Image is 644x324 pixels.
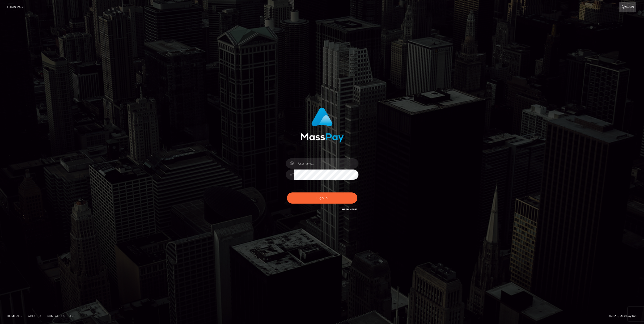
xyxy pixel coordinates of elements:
[287,192,357,204] button: Sign in
[609,314,641,319] div: © 2025 , MassPay Inc.
[26,312,44,319] a: About Us
[301,108,344,142] img: MassPay Login
[294,158,358,169] input: Username...
[7,2,25,12] a: Login Page
[619,2,636,12] a: Login
[342,208,357,211] a: Need Help?
[45,312,67,319] a: Contact Us
[5,312,25,319] a: Homepage
[68,312,76,319] a: API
